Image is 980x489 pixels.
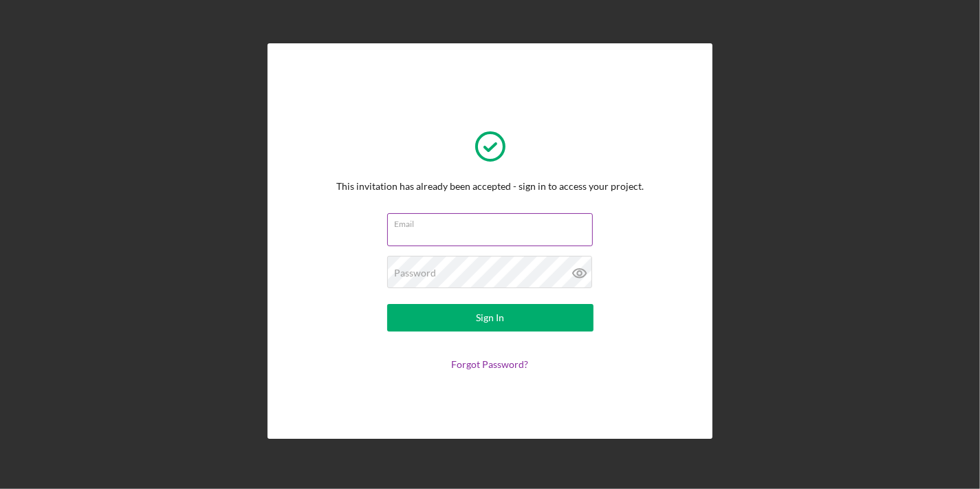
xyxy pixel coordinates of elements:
[387,304,594,332] button: Sign In
[336,181,644,192] div: This invitation has already been accepted - sign in to access your project.
[476,304,504,332] div: Sign In
[395,268,437,279] label: Password
[452,358,529,370] a: Forgot Password?
[395,214,593,229] label: Email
